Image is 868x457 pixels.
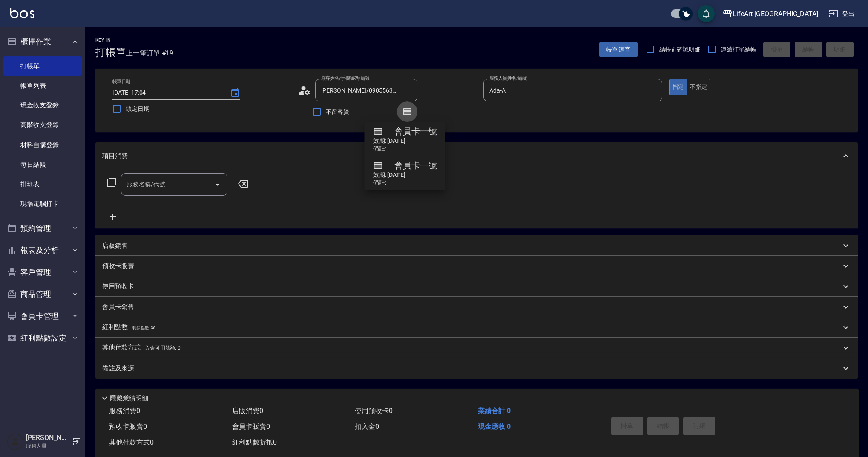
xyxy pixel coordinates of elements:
a: 排班表 [3,174,82,194]
p: 服務人員 [26,442,69,450]
button: 客戶管理 [3,261,82,283]
span: 剩餘點數: 36 [132,325,156,330]
div: 預收卡販賣 [95,256,858,276]
a: 材料自購登錄 [3,135,82,155]
div: 會員卡銷售 [95,297,858,317]
label: 服務人員姓名/編號 [489,75,527,81]
span: 服務消費 0 [109,407,140,415]
h2: Key In [95,38,126,43]
h2: 備註: [373,180,437,185]
h2: 效期: [DATE] [373,138,437,144]
img: Logo [10,8,34,18]
h4: 會員卡一號 [394,160,437,171]
div: 紅利點數剩餘點數: 36 [95,317,858,338]
button: 預約管理 [3,217,82,240]
a: 每日結帳 [3,155,82,174]
button: 櫃檯作業 [3,31,82,53]
a: 現場電腦打卡 [3,194,82,214]
span: 上一筆訂單:#19 [126,48,174,58]
span: 其他付款方式 0 [109,438,154,446]
p: 預收卡販賣 [102,262,134,271]
h2: 效期: [DATE] [373,172,437,178]
h2: 備註: [373,146,437,151]
p: 會員卡銷售 [102,303,134,312]
div: 其他付款方式入金可用餘額: 0 [95,338,858,358]
a: 高階收支登錄 [3,115,82,135]
span: 店販消費 0 [232,407,263,415]
span: 入金可用餘額: 0 [145,345,181,351]
button: 指定 [669,79,687,95]
h4: 會員卡一號 [394,126,437,136]
span: 紅利點數折抵 0 [232,438,277,446]
a: 帳單列表 [3,76,82,95]
button: 登出 [825,6,858,22]
span: 連續打單結帳 [721,45,756,54]
input: YYYY/MM/DD hh:mm [112,86,221,100]
div: 使用預收卡 [95,276,858,297]
button: Open [211,178,224,191]
p: 店販銷售 [102,241,128,250]
button: 帳單速查 [599,42,638,58]
a: 現金收支登錄 [3,95,82,115]
span: 預收卡販賣 0 [109,422,147,431]
h5: [PERSON_NAME] [26,434,69,442]
p: 使用預收卡 [102,282,134,291]
a: 打帳單 [3,56,82,76]
div: 項目消費 [95,142,858,170]
button: 紅利點數設定 [3,327,82,349]
span: 使用預收卡 0 [355,407,393,415]
button: save [698,5,715,22]
button: 商品管理 [3,283,82,305]
p: 項目消費 [102,152,128,161]
h3: 打帳單 [95,46,126,58]
button: 不指定 [687,79,710,95]
label: 顧客姓名/手機號碼/編號 [321,75,370,81]
span: 結帳前確認明細 [659,45,701,54]
div: 備註及來源 [95,358,858,379]
p: 紅利點數 [102,323,155,332]
img: Person [7,433,24,450]
label: 帳單日期 [112,78,130,85]
div: 店販銷售 [95,235,858,256]
button: 會員卡管理 [3,305,82,327]
span: 現金應收 0 [478,422,511,431]
span: 不留客資 [326,107,350,116]
button: Choose date, selected date is 2025-10-04 [225,83,245,103]
button: LifeArt [GEOGRAPHIC_DATA] [719,5,822,23]
p: 其他付款方式 [102,343,181,353]
p: 隱藏業績明細 [110,394,148,403]
div: LifeArt [GEOGRAPHIC_DATA] [733,9,818,19]
span: 扣入金 0 [355,422,379,431]
span: 鎖定日期 [126,104,149,113]
p: 備註及來源 [102,364,134,373]
span: 業績合計 0 [478,407,511,415]
button: 報表及分析 [3,239,82,261]
span: 會員卡販賣 0 [232,422,270,431]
